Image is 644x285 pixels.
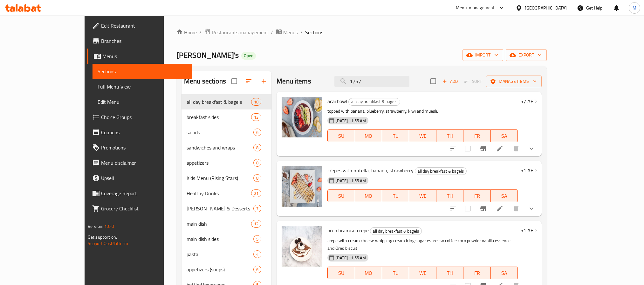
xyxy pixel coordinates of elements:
[92,79,192,94] a: Full Menu View
[187,159,253,167] div: appetizers
[440,76,460,86] button: Add
[491,77,537,85] span: Manage items
[277,76,311,86] h2: Menu items
[409,267,436,279] button: WE
[349,98,400,105] span: all day breakfast & bagels
[87,140,192,155] a: Promotions
[87,109,192,125] a: Choice Groups
[187,266,253,273] div: appetizers (soups)
[199,29,202,36] li: /
[98,68,187,75] span: Sections
[462,49,503,61] button: import
[409,189,436,202] button: WE
[486,76,542,87] button: Manage items
[412,191,434,201] span: WE
[282,226,322,267] img: oreo tiramisu crepe
[253,129,261,136] div: items
[253,235,261,243] div: items
[358,268,380,278] span: MO
[520,226,537,235] h6: 51 AED
[370,228,421,235] span: all day breakfast & bagels
[476,201,491,216] button: Branch-specific-item
[101,113,187,121] span: Choice Groups
[305,29,323,36] span: Sections
[187,205,253,212] div: Creps & Desserts
[254,206,261,212] span: 7
[251,98,261,106] div: items
[506,49,547,61] button: export
[187,220,251,228] div: main dish
[182,262,271,277] div: appetizers (soups)6
[241,74,256,89] span: Sort sections
[436,267,463,279] button: TH
[87,201,192,216] a: Grocery Checklist
[355,189,382,202] button: MO
[187,113,251,121] span: breakfast sides
[633,4,636,11] span: M
[496,145,504,152] a: Edit menu item
[330,268,352,278] span: SU
[187,98,251,106] div: all day breakfast & bagels
[187,129,253,136] span: salads
[187,144,253,151] span: sandwiches and wraps
[409,129,436,142] button: WE
[254,236,261,242] span: 5
[251,189,261,197] div: items
[348,98,400,106] div: all day breakfast & bagels
[415,167,467,175] div: all day breakfast & bagels
[524,201,539,216] button: show more
[187,189,251,197] div: Healthy Drinks
[87,49,192,64] a: Menus
[327,226,369,235] span: oreo tiramisu crepe
[439,191,461,201] span: TH
[382,267,409,279] button: TU
[327,166,414,175] span: crepes with nutella, banana, strawberry
[182,125,271,140] div: salads6
[466,191,488,201] span: FR
[491,129,518,142] button: SA
[446,201,461,216] button: sort-choices
[327,237,518,253] p: crepe with cream cheese whipping cream icing sugar espresso coffee coco powder vanilla essence an...
[525,4,567,11] div: [GEOGRAPHIC_DATA]
[466,268,488,278] span: FR
[182,170,271,186] div: Kids Menu (Rising Stars)8
[412,268,434,278] span: WE
[385,191,407,201] span: TU
[300,29,303,36] li: /
[509,141,524,156] button: delete
[101,129,187,136] span: Coupons
[101,205,187,212] span: Grocery Checklist
[358,131,380,141] span: MO
[333,118,368,124] span: [DATE] 11:55 AM
[415,168,466,175] span: all day breakfast & bagels
[355,129,382,142] button: MO
[463,189,490,202] button: FR
[241,53,256,58] span: Open
[446,141,461,156] button: sort-choices
[370,227,422,235] div: all day breakfast & bagels
[520,166,537,175] h6: 51 AED
[385,268,407,278] span: TU
[92,94,192,109] a: Edit Menu
[439,131,461,141] span: TH
[282,97,322,137] img: acai bowl
[87,33,192,49] a: Branches
[355,267,382,279] button: MO
[253,250,261,258] div: items
[327,267,355,279] button: SU
[466,131,488,141] span: FR
[88,239,128,248] a: Support.OpsPlatform
[104,222,114,230] span: 1.0.0
[176,28,547,36] nav: breadcrumb
[436,129,463,142] button: TH
[228,75,241,88] span: Select all sections
[460,76,486,86] span: Select section first
[176,48,239,62] span: [PERSON_NAME]'s
[187,174,253,182] span: Kids Menu (Rising Stars)
[182,231,271,247] div: main dish sides5
[92,64,192,79] a: Sections
[461,142,474,155] span: Select to update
